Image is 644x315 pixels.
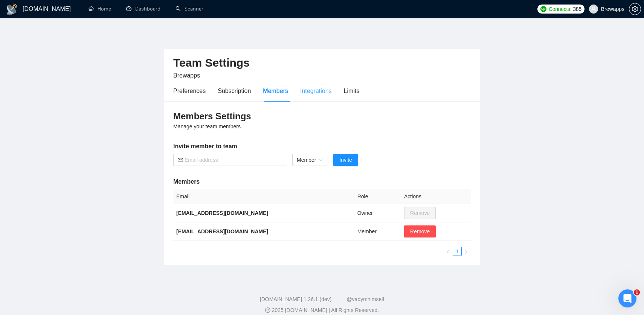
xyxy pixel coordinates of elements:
div: Limits [344,86,360,96]
li: 1 [453,247,462,256]
th: Actions [401,189,471,204]
li: Next Page [462,247,471,256]
th: Email [173,189,354,204]
div: Integrations [300,86,332,96]
li: Previous Page [444,247,453,256]
div: 2025 [DOMAIN_NAME] | All Rights Reserved. [6,306,638,314]
h3: Members Settings [173,110,471,122]
span: Remove [410,227,430,236]
a: setting [629,6,641,12]
td: Member [354,222,401,241]
span: 385 [573,5,581,13]
a: searchScanner [175,6,203,12]
a: [DOMAIN_NAME] 1.26.1 (dev) [260,296,332,302]
h2: Team Settings [173,55,471,71]
th: Role [354,189,401,204]
span: 1 [634,289,640,295]
img: upwork-logo.png [540,6,546,12]
button: Invite [333,154,358,166]
div: Members [263,86,288,96]
a: dashboardDashboard [126,6,160,12]
a: 1 [453,247,461,256]
h5: Members [173,177,471,186]
button: Remove [404,225,436,237]
span: Manage your team members. [173,123,242,129]
button: setting [629,3,641,15]
iframe: Intercom live chat [618,289,636,307]
button: right [462,247,471,256]
a: @vadymhimself [346,296,384,302]
span: Brewapps [173,72,200,79]
a: homeHome [89,6,111,12]
span: left [446,250,450,254]
b: [EMAIL_ADDRESS][DOMAIN_NAME] [176,228,268,234]
b: [EMAIL_ADDRESS][DOMAIN_NAME] [176,210,268,216]
div: Subscription [218,86,251,96]
button: left [444,247,453,256]
img: logo [6,3,18,15]
span: setting [629,6,641,12]
div: Preferences [173,86,206,96]
span: Invite [339,156,352,164]
h5: Invite member to team [173,142,471,151]
span: right [464,250,469,254]
td: Owner [354,204,401,222]
input: Email address [185,156,282,164]
span: mail [178,157,183,163]
span: user [591,6,596,12]
span: copyright [265,307,270,313]
span: Connects: [549,5,571,13]
span: Member [297,154,323,166]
